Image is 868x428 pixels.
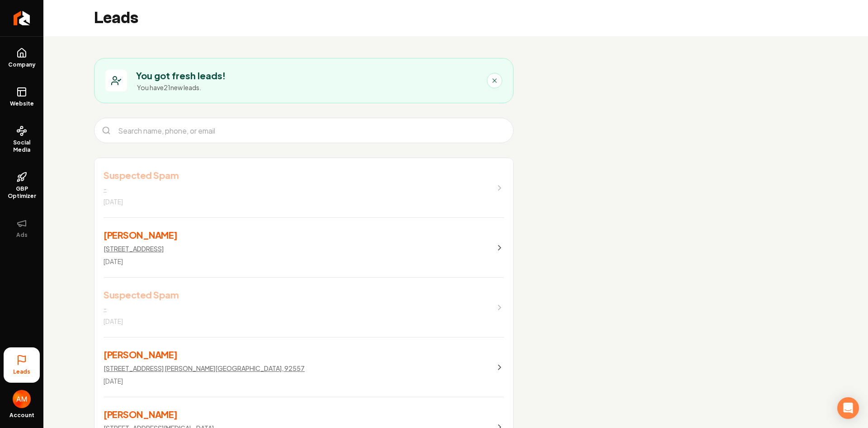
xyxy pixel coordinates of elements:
a: [PERSON_NAME][STREET_ADDRESS] [PERSON_NAME][GEOGRAPHIC_DATA], 92557[DATE] [94,337,513,397]
a: [PERSON_NAME][STREET_ADDRESS][DATE] [94,218,513,278]
p: - [104,184,107,193]
span: Account [9,412,34,419]
p: [STREET_ADDRESS] [PERSON_NAME][GEOGRAPHIC_DATA], 92557 [104,364,305,373]
h3: [PERSON_NAME] [104,348,305,361]
span: Ads [13,231,31,239]
p: [STREET_ADDRESS] [104,244,164,253]
a: Company [4,40,40,76]
h3: Suspected Spam [104,289,179,301]
h3: Suspected Spam [104,169,179,182]
p: - [104,304,107,313]
span: [DATE] [104,377,123,385]
span: Company [5,61,39,68]
h3: You got fresh leads! [136,69,226,82]
a: GBP Optimizer [4,164,40,207]
a: Suspected Spam-[DATE] [94,278,513,337]
a: Suspected Spam-[DATE] [94,158,513,218]
span: Website [6,100,38,107]
button: Open user button [13,386,31,408]
p: You have 21 new leads. [137,83,226,92]
span: [DATE] [104,317,123,325]
div: Open Intercom Messenger [837,397,859,419]
h2: Leads [94,9,138,27]
span: Social Media [4,139,40,154]
h3: [PERSON_NAME] [104,229,178,241]
span: [DATE] [104,197,123,206]
span: GBP Optimizer [4,185,40,200]
img: Aidan Martinez [13,390,31,408]
img: Rebolt Logo [14,11,30,25]
span: [DATE] [104,257,123,265]
a: Website [4,79,40,115]
h3: [PERSON_NAME] [104,408,214,421]
a: Social Media [4,118,40,161]
input: Search name, phone, or email [113,120,509,141]
button: Ads [4,211,40,246]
